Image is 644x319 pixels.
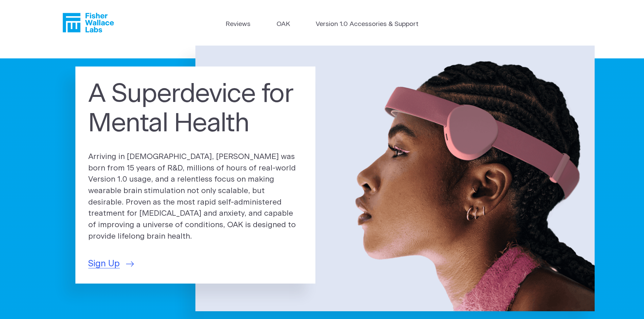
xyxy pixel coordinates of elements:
a: Fisher Wallace [63,13,114,32]
span: Sign Up [88,257,120,270]
a: Version 1.0 Accessories & Support [316,20,419,29]
p: Arriving in [DEMOGRAPHIC_DATA], [PERSON_NAME] was born from 15 years of R&D, millions of hours of... [88,151,303,242]
h1: A Superdevice for Mental Health [88,80,303,139]
a: OAK [277,20,290,29]
a: Sign Up [88,257,134,270]
a: Reviews [225,20,251,29]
